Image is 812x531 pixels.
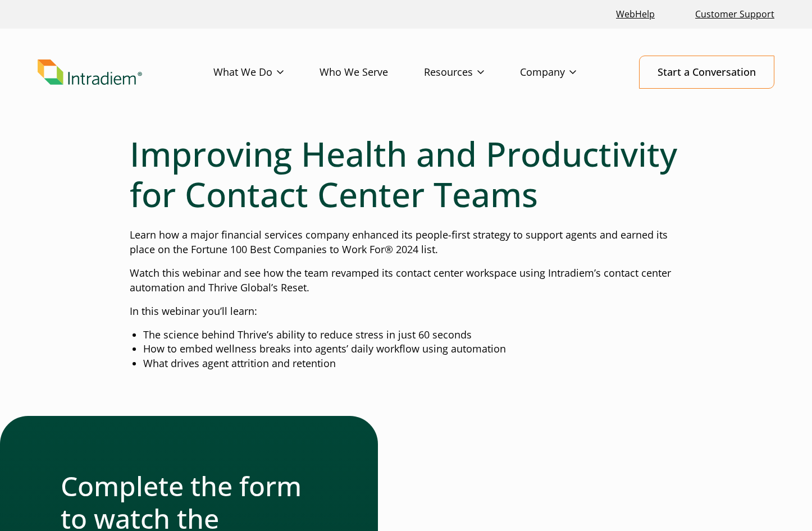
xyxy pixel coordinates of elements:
a: Start a Conversation [639,56,774,89]
p: Learn how a major financial services company enhanced its people-first strategy to support agents... [130,228,682,257]
li: The science behind Thrive’s ability to reduce stress in just 60 seconds [143,328,682,342]
li: What drives agent attrition and retention [143,356,682,371]
li: How to embed wellness breaks into agents’ daily workflow using automation [143,342,682,356]
p: Watch this webinar and see how the team revamped its contact center workspace using Intradiem’s c... [130,266,682,295]
a: Resources [424,56,520,89]
a: Link to homepage of Intradiem [38,59,213,85]
p: In this webinar you’ll learn: [130,304,682,319]
h1: Improving Health and Productivity for Contact Center Teams [130,134,682,214]
img: Intradiem [38,59,142,85]
a: Company [520,56,612,89]
a: Customer Support [691,2,779,26]
a: Who We Serve [320,56,424,89]
a: What We Do [213,56,320,89]
a: Link opens in a new window [612,2,659,26]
